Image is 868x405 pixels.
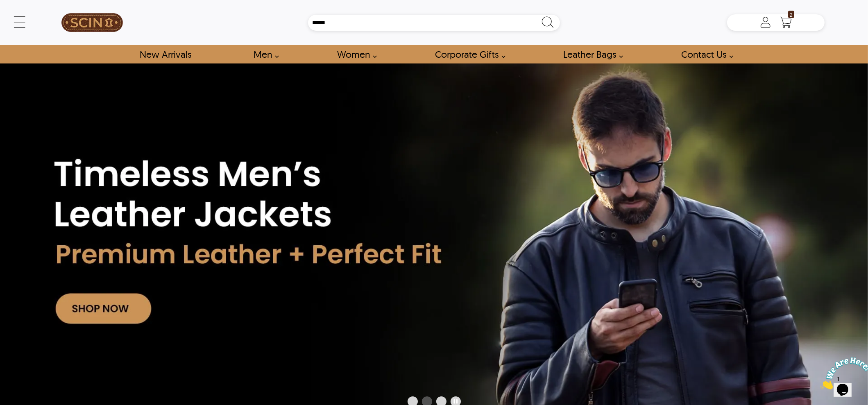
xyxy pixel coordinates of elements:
span: 1 [3,3,7,10]
img: SCIN [61,4,123,41]
a: Shopping Cart [778,16,794,29]
a: Shop Leather Bags [554,45,628,63]
a: shop men's leather jackets [245,45,284,63]
a: Shop New Arrivals [130,45,200,63]
iframe: chat widget [817,354,868,393]
a: Shop Women Leather Jackets [328,45,381,63]
a: contact-us [672,45,738,63]
a: Shop Leather Corporate Gifts [426,45,510,63]
img: Chat attention grabber [3,3,54,36]
span: 2 [788,11,794,18]
a: SCIN [43,4,141,41]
